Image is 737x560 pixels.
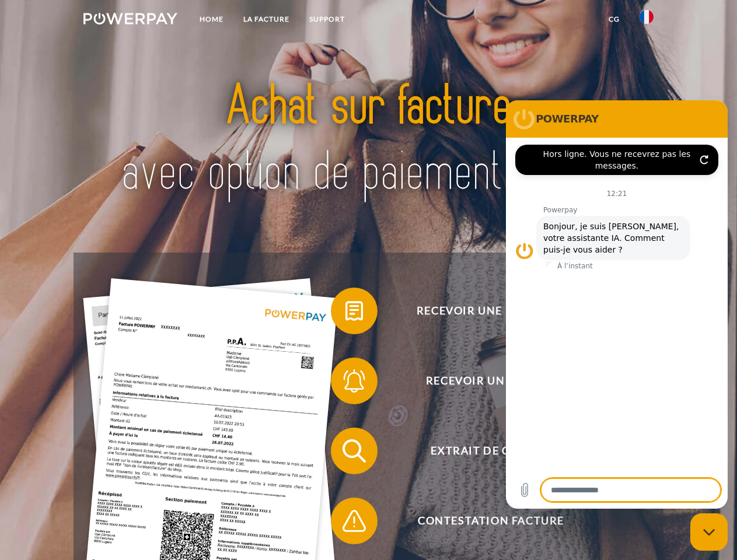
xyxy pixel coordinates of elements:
[331,498,634,544] button: Contestation Facture
[348,498,634,544] span: Contestation Facture
[599,9,630,30] a: CG
[340,296,369,325] img: qb_bill.svg
[299,9,355,30] a: Support
[331,428,634,474] button: Extrait de compte
[340,506,369,535] img: qb_warning.svg
[348,428,634,474] span: Extrait de compte
[331,358,634,404] button: Recevoir un rappel?
[111,56,626,223] img: title-powerpay_fr.svg
[340,436,369,466] img: qb_search.svg
[640,10,654,24] img: fr
[190,9,233,30] a: Home
[331,288,634,334] button: Recevoir une facture ?
[340,366,369,395] img: qb_bell.svg
[233,9,299,30] a: LA FACTURE
[348,288,634,334] span: Recevoir une facture ?
[348,358,634,404] span: Recevoir un rappel?
[690,513,728,551] iframe: Bouton de lancement de la fenêtre de messagerie, conversation en cours
[83,13,177,24] img: logo-powerpay-white.svg
[506,100,728,509] iframe: Fenêtre de messagerie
